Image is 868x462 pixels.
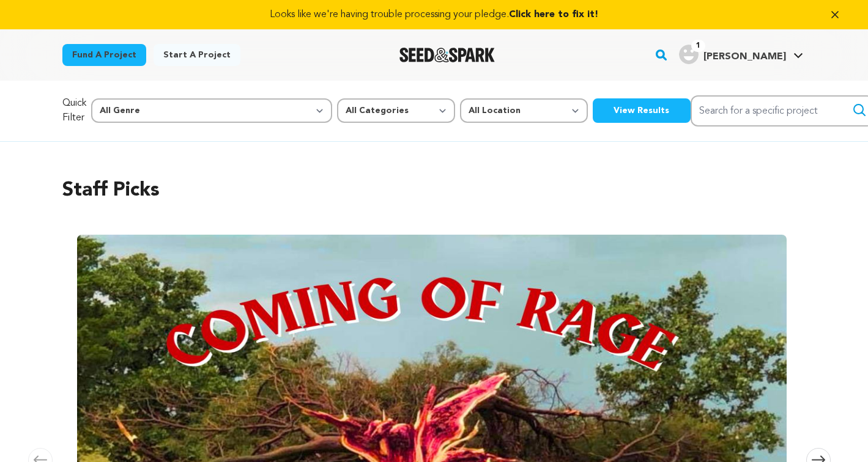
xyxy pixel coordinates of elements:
div: Matthew's Profile [679,45,786,64]
h2: Staff Picks [62,176,806,205]
a: Start a project [154,44,240,66]
img: user.png [679,45,699,64]
a: Fund a project [62,44,146,66]
button: View Results [593,98,691,123]
p: Quick Filter [62,96,86,125]
span: Matthew's Profile [677,42,806,68]
a: Matthew's Profile [677,42,806,64]
img: Seed&Spark Logo Dark Mode [399,48,495,62]
span: [PERSON_NAME] [703,52,786,62]
span: 1 [691,40,705,52]
a: Seed&Spark Homepage [399,48,495,62]
span: Click here to fix it! [509,10,598,20]
a: Looks like we're having trouble processing your pledge.Click here to fix it! [15,7,853,22]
